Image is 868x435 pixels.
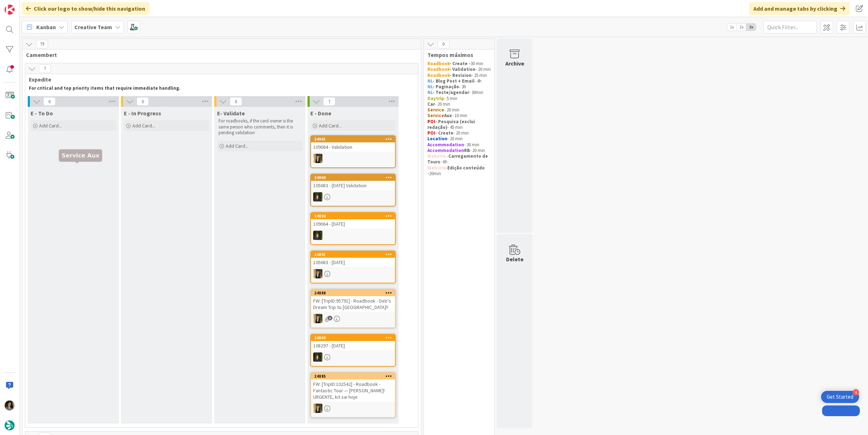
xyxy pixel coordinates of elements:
[219,118,301,136] p: For roadbooks, if the card owner is the same person who comments, then it is pending validation
[230,97,242,106] span: 0
[746,23,756,31] span: 3x
[427,147,464,153] strong: Accommodation
[311,296,395,312] div: FW: [TripID:95791] - Roadbook - Deb's Dream Trip to [GEOGRAPHIC_DATA]!!
[22,2,149,15] div: Click our logo to show/hide this navigation
[313,192,322,201] img: MC
[43,97,56,106] span: 0
[137,97,149,106] span: 0
[311,352,395,362] div: MC
[29,76,409,83] span: Expedite
[427,148,491,153] p: - 20 min
[427,78,491,84] p: - 4h
[427,89,433,95] strong: NL
[36,40,48,48] span: 79
[427,107,444,113] strong: Service
[311,219,395,229] div: 109064 - [DATE]
[444,112,452,119] strong: Aux
[311,314,395,323] div: SP
[311,213,395,229] div: 24890109064 - [DATE]
[314,290,395,295] div: 24888
[427,130,435,136] strong: POI
[821,391,859,403] div: Open Get Started checklist, remaining modules: 4
[427,153,491,165] p: - - 6h
[311,379,395,402] div: FW: [TripID:102542] - Roadbook - Fantastic Tour — [PERSON_NAME]! URGENTE, kit sai hoje
[427,101,435,107] strong: Car
[313,314,322,323] img: SP
[31,110,53,117] span: E - To Do
[433,89,469,95] strong: - Teste/agendar
[311,142,395,152] div: 109064 - Validation
[319,122,342,129] span: Add Card...
[311,174,395,190] div: 24900105683 - [DATE] Validation
[427,72,449,78] strong: Roadbook
[74,23,112,31] b: Creative Team
[311,335,395,341] div: 24889
[311,136,395,152] div: 24901109064 - Validation
[328,316,332,320] span: 3
[311,181,395,190] div: 105683 - [DATE] Validation
[763,21,817,33] input: Quick Filter...
[427,113,491,119] p: - 10 min
[311,290,395,296] div: 24888
[427,107,491,113] p: - 20 min
[311,136,395,142] div: 24901
[464,147,470,153] strong: RB
[427,61,449,67] strong: Roadbook
[427,136,491,142] p: - 20 min
[39,64,51,73] span: 7
[311,258,395,267] div: 105683 - [DATE]
[217,110,245,117] span: E- Validate
[36,23,56,31] span: Kanban
[313,154,322,163] img: SP
[427,73,491,78] p: - 25 min
[427,90,491,95] p: - 30min
[311,290,395,312] div: 24888FW: [TripID:95791] - Roadbook - Deb's Dream Trip to [GEOGRAPHIC_DATA]!!
[29,85,180,91] strong: For critical and top priority items that require immediate handling.
[314,214,395,219] div: 24890
[427,96,491,101] p: - 5 min
[433,78,474,84] strong: - Blog Post + Email
[727,23,737,31] span: 1x
[505,59,524,68] div: Archive
[311,154,395,163] div: SP
[853,389,859,395] div: 4
[311,269,395,278] div: SP
[427,119,476,130] strong: - Pesquisa (exclui redação)
[427,101,491,107] p: - 20 min
[311,231,395,240] div: MC
[427,130,491,136] p: - 20 min
[314,374,395,379] div: 24885
[311,335,395,350] div: 24889108297 - [DATE]
[506,255,524,263] div: Delete
[427,165,491,177] p: - 20min
[437,40,449,48] span: 0
[311,341,395,350] div: 108297 - [DATE]
[311,192,395,201] div: MC
[427,136,447,142] strong: Location
[427,119,491,131] p: - 45 min
[124,110,161,117] span: E - In Progress
[62,152,99,159] h5: Service Aux
[449,72,472,78] strong: - Revision
[313,231,322,240] img: MC
[427,95,444,101] strong: Daytrip
[427,165,446,171] strong: Website
[311,373,395,379] div: 24885
[449,66,475,72] strong: - Validation
[427,78,433,84] strong: NL
[323,97,335,106] span: 7
[311,174,395,181] div: 24900
[427,142,491,148] p: - 30 min
[427,84,433,90] strong: NL
[311,251,395,258] div: 24891
[311,404,395,413] div: SP
[427,119,435,125] strong: POI
[449,61,470,67] strong: - Create -
[427,67,491,72] p: - 20 min
[314,175,395,180] div: 24900
[313,269,322,278] img: SP
[39,122,62,129] span: Add Card...
[311,213,395,219] div: 24890
[427,153,446,159] strong: Website
[226,143,248,149] span: Add Card...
